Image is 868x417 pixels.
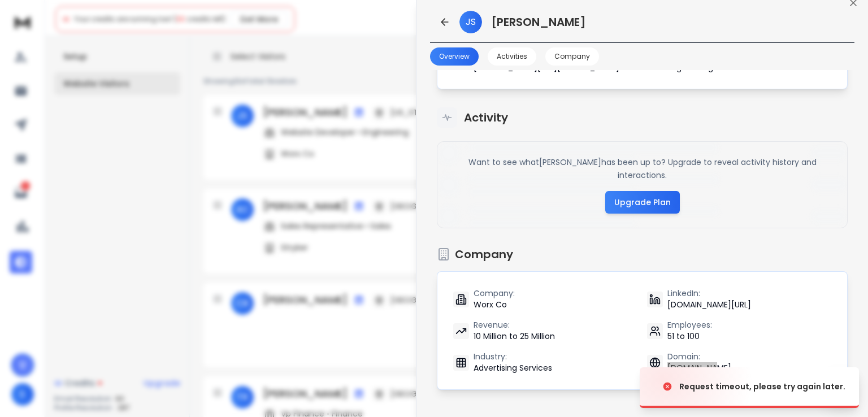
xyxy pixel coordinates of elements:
span: Domain : [667,351,731,362]
h3: Company [437,246,848,262]
span: JS [459,11,482,33]
button: Upgrade Plan [605,191,680,214]
span: 10 Million to 25 Million [474,331,555,342]
span: Revenue : [474,319,555,331]
div: LinkedIn:[DOMAIN_NAME][URL] [647,288,832,310]
img: image [640,356,753,417]
h2: [PERSON_NAME] [491,14,586,30]
button: Company [545,47,599,66]
span: Industry : [474,351,552,362]
span: LinkedIn : [667,288,751,299]
span: 51 to 100 [667,331,712,342]
span: Employees : [667,319,712,331]
button: Overview [430,47,479,66]
span: [DOMAIN_NAME][URL] [667,299,751,310]
span: Worx Co [474,299,515,310]
p: Want to see what [PERSON_NAME] has been up to? Upgrade to reveal activity history and interactions. [451,156,834,182]
span: Company : [474,288,515,299]
h3: Activity [437,107,508,128]
div: Request timeout, please try again later. [679,381,845,392]
button: Activities [488,47,536,66]
span: Advertising Services [474,362,552,373]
